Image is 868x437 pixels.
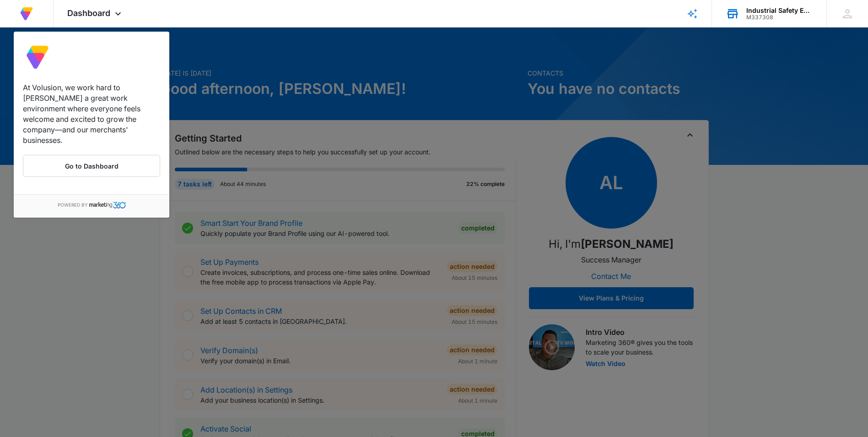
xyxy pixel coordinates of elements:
div: Powered by [14,194,169,218]
img: Marketing 360® [89,202,126,208]
img: Volusion [18,5,35,22]
div: account id [746,14,813,21]
a: Go to Dashboard [23,155,160,177]
p: At Volusion, we work hard to [PERSON_NAME] a great work environment where everyone feels welcome ... [23,82,160,146]
span: Dashboard [67,8,110,18]
img: Volusion [23,43,52,72]
div: account name [746,7,813,14]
